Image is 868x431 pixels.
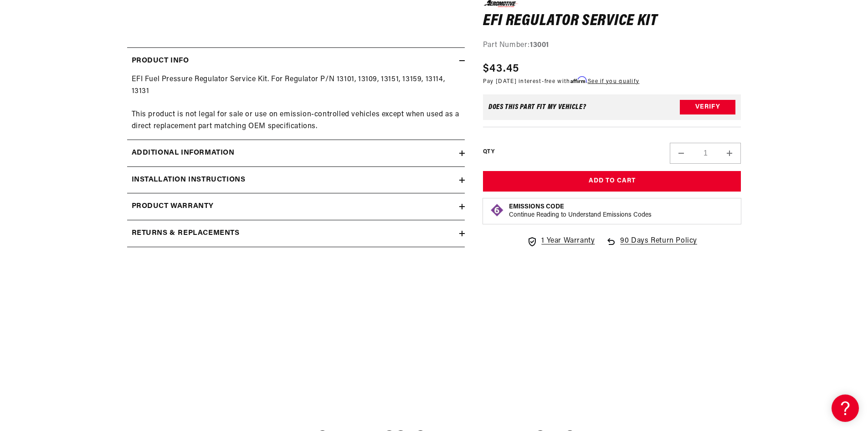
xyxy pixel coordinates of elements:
span: Affirm [570,77,586,83]
img: Emissions code [490,203,504,218]
span: 90 Days Return Policy [620,235,697,256]
button: Verify [680,100,735,115]
h1: EFI Regulator Service Kit [483,14,741,29]
h2: Product Info [132,55,189,67]
summary: Product Info [127,48,465,74]
h2: Additional information [132,147,235,159]
p: Continue Reading to Understand Emissions Codes [509,211,652,219]
button: Emissions CodeContinue Reading to Understand Emissions Codes [509,203,652,219]
span: $43.45 [483,61,519,77]
strong: Emissions Code [509,203,564,210]
h2: Product warranty [132,201,214,213]
summary: Additional information [127,140,465,166]
span: 1 Year Warranty [541,235,595,247]
div: Part Number: [483,40,741,52]
a: 90 Days Return Policy [606,235,697,256]
strong: 13001 [530,42,549,49]
a: See if you qualify - Learn more about Affirm Financing (opens in modal) [588,79,639,84]
p: Pay [DATE] interest-free with . [483,77,639,86]
h2: Returns & replacements [132,228,240,239]
button: Add to Cart [483,171,741,192]
h2: Installation Instructions [132,174,246,186]
p: EFI Fuel Pressure Regulator Service Kit. For Regulator P/N 13101, 13109, 13151, 13159, 13114, 131... [132,74,460,132]
a: 1 Year Warranty [527,235,595,247]
summary: Installation Instructions [127,167,465,193]
label: QTY [483,148,494,156]
summary: Returns & replacements [127,220,465,247]
div: Does This part fit My vehicle? [488,104,586,111]
summary: Product warranty [127,193,465,220]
